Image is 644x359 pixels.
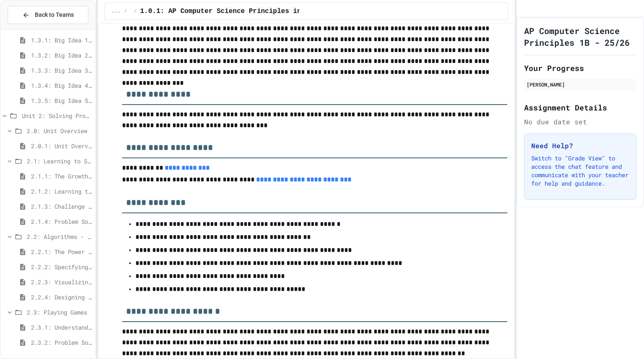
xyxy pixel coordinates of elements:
[531,141,629,151] h3: Need Help?
[31,51,92,60] span: 1.3.2: Big Idea 2 - Data
[124,8,127,15] span: /
[31,202,92,211] span: 2.1.3: Challenge Problem - The Bridge
[22,111,92,120] span: Unit 2: Solving Problems in Computer Science
[27,157,92,165] span: 2.1: Learning to Solve Hard Problems
[27,126,92,135] span: 2.0: Unit Overview
[531,154,629,188] p: Switch to "Grade View" to access the chat feature and communicate with your teacher for help and ...
[31,338,92,347] span: 2.3.2: Problem Solving Reflection
[31,96,92,105] span: 1.3.5: Big Idea 5 - Impact of Computing
[31,36,92,45] span: 1.3.1: Big Idea 1 - Creative Development
[527,81,634,88] div: [PERSON_NAME]
[31,172,92,181] span: 2.1.1: The Growth Mindset
[524,117,636,127] div: No due date set
[524,62,636,74] h2: Your Progress
[31,187,92,196] span: 2.1.2: Learning to Solve Hard Problems
[31,278,92,286] span: 2.2.3: Visualizing Logic with Flowcharts
[27,308,92,317] span: 2.3: Playing Games
[8,6,88,24] button: Back to Teams
[31,293,92,301] span: 2.2.4: Designing Flowcharts
[31,81,92,90] span: 1.3.4: Big Idea 4 - Computing Systems and Networks
[31,247,92,256] span: 2.2.1: The Power of Algorithms
[112,8,121,15] span: ...
[31,217,92,226] span: 2.1.4: Problem Solving Practice
[31,66,92,75] span: 1.3.3: Big Idea 3 - Algorithms and Programming
[35,10,74,19] span: Back to Teams
[524,102,636,113] h2: Assignment Details
[524,25,636,48] h1: AP Computer Science Principles 1B - 25/26
[31,262,92,271] span: 2.2.2: Specifying Ideas with Pseudocode
[140,6,394,16] span: 1.0.1: AP Computer Science Principles in Python Course Syllabus
[27,232,92,241] span: 2.2: Algorithms - from Pseudocode to Flowcharts
[31,323,92,332] span: 2.3.1: Understanding Games with Flowcharts
[134,8,137,15] span: /
[31,142,92,150] span: 2.0.1: Unit Overview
